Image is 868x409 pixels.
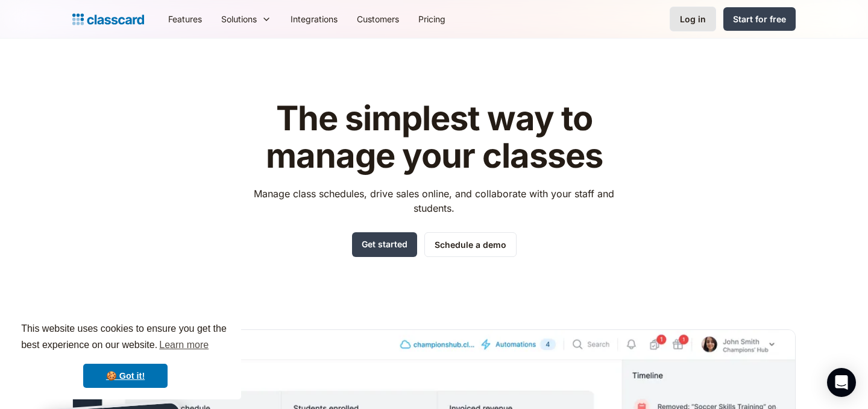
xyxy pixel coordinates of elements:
[352,232,417,257] a: Get started
[347,5,409,33] a: Customers
[733,13,786,25] div: Start for free
[424,232,517,257] a: Schedule a demo
[157,336,210,354] a: learn more about cookies
[243,100,626,174] h1: The simplest way to manage your classes
[72,11,144,28] a: home
[409,5,455,33] a: Pricing
[221,13,257,25] div: Solutions
[281,5,347,33] a: Integrations
[723,7,796,31] a: Start for free
[243,186,626,215] p: Manage class schedules, drive sales online, and collaborate with your staff and students.
[680,13,706,25] div: Log in
[827,368,856,397] div: Open Intercom Messenger
[10,310,241,399] div: cookieconsent
[212,5,281,33] div: Solutions
[83,364,168,388] a: dismiss cookie message
[159,5,212,33] a: Features
[21,322,230,354] span: This website uses cookies to ensure you get the best experience on our website.
[670,7,716,31] a: Log in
